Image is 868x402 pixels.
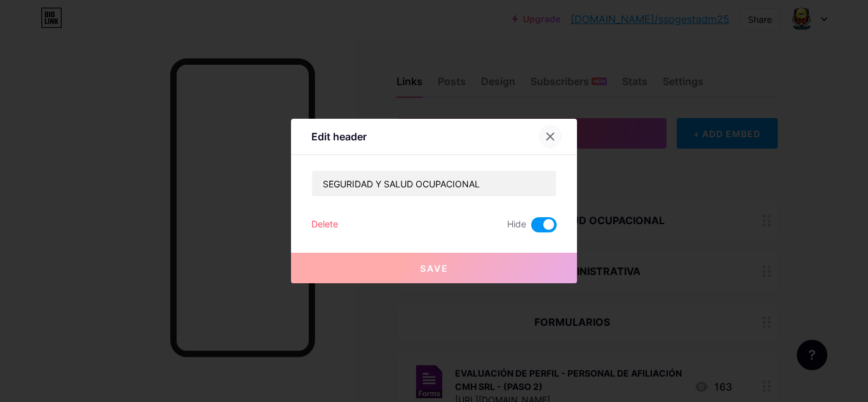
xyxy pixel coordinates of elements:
div: Delete [311,217,338,232]
span: Hide [507,217,526,232]
button: Save [291,253,577,283]
div: Edit header [311,129,367,144]
span: Save [420,263,449,274]
input: Title [312,171,556,196]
